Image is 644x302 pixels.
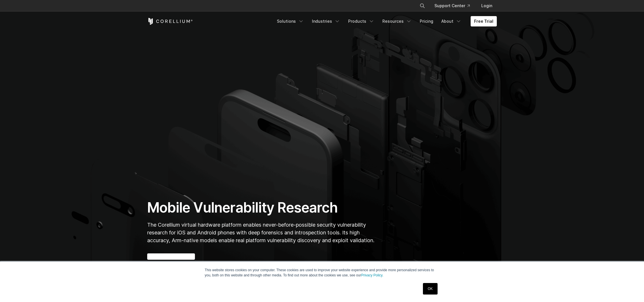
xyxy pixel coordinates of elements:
[205,267,439,278] p: This website stores cookies on your computer. These cookies are used to improve your website expe...
[147,18,193,25] a: Corellium Home
[147,222,374,243] span: The Corellium virtual hardware platform enables never-before-possible security vulnerability rese...
[147,199,376,216] h1: Mobile Vulnerability Research
[416,16,437,26] a: Pricing
[423,283,438,295] a: OK
[273,16,497,26] div: Navigation Menu
[379,16,415,26] a: Resources
[430,1,474,11] a: Support Center
[471,16,497,26] a: Free Trial
[273,16,307,26] a: Solutions
[477,1,497,11] a: Login
[438,16,465,26] a: About
[361,273,383,277] a: Privacy Policy.
[345,16,378,26] a: Products
[413,1,497,11] div: Navigation Menu
[308,16,344,26] a: Industries
[417,1,428,11] button: Search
